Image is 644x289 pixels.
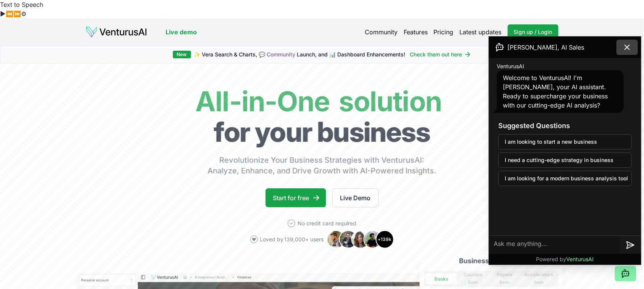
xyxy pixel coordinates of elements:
span: VenturusAI [567,256,594,262]
a: Features [404,27,428,37]
img: logo [85,26,147,38]
button: Previous [6,9,13,18]
button: I am looking for a modern business analysis tool [498,171,632,186]
a: Latest updates [460,27,502,37]
a: Pricing [434,27,454,37]
a: Live Demo [332,188,379,207]
a: Community [267,51,296,58]
span: ✨ Vera Search & Charts, 💬 Launch, and 📊 Dashboard Enhancements! [194,51,406,58]
img: Avatar 1 [327,230,345,249]
img: Avatar 2 [339,230,357,249]
img: Avatar 3 [351,230,370,249]
a: Sign up / Login [508,24,559,40]
p: Powered by [536,255,594,263]
span: [PERSON_NAME], AI Sales [507,43,584,52]
span: Welcome to VenturusAI! I'm [PERSON_NAME], your AI assistant. Ready to supercharge your business w... [503,74,608,109]
div: New [173,51,191,58]
button: I need a cutting-edge strategy in business [498,153,632,168]
button: I am looking to start a new business [498,134,632,149]
a: Check them out here [410,51,472,58]
span: VenturusAI [497,63,524,70]
a: Start for free [266,188,326,207]
span: Sign up / Login [514,28,552,36]
h3: Suggested Questions [498,120,632,131]
img: Avatar 4 [364,230,382,249]
a: Live demo [166,27,197,37]
a: Community [365,27,398,37]
button: Settings [21,9,26,18]
button: Forward [13,9,21,18]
